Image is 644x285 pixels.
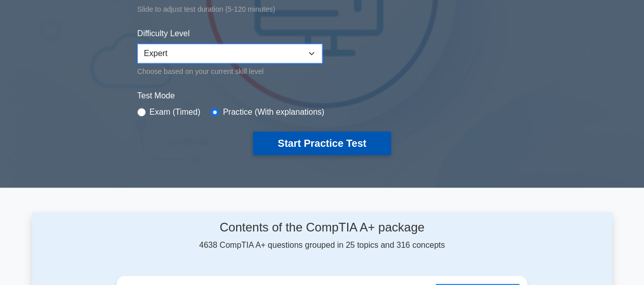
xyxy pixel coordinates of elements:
[117,220,527,251] div: 4638 CompTIA A+ questions grouped in 25 topics and 316 concepts
[137,65,322,77] div: Choose based on your current skill level
[137,3,507,15] div: Slide to adjust test duration (5-120 minutes)
[223,106,324,118] label: Practice (With explanations)
[137,90,507,102] label: Test Mode
[150,106,201,118] label: Exam (Timed)
[137,28,190,40] label: Difficulty Level
[253,132,390,155] button: Start Practice Test
[117,220,527,235] h4: Contents of the CompTIA A+ package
